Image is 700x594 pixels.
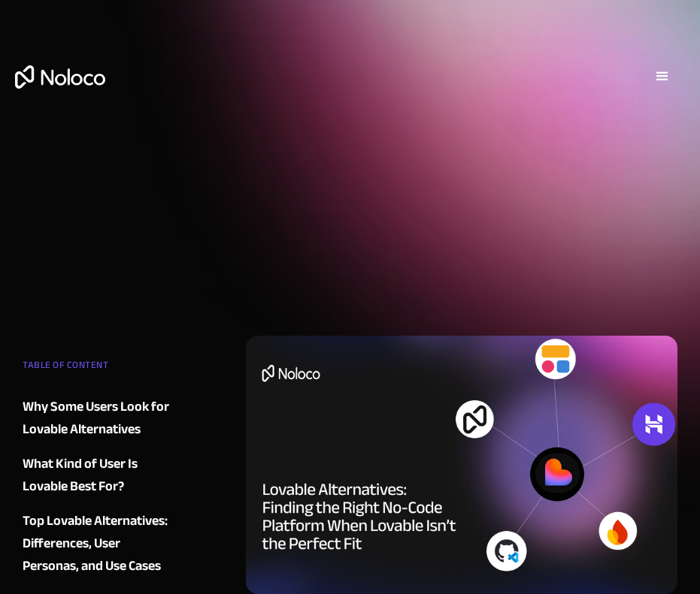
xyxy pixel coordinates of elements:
[23,396,175,441] a: Why Some Users Look for Lovable Alternatives
[640,54,685,99] div: menu
[23,453,175,498] a: What Kind of User Is Lovable Best For?
[23,510,175,577] a: Top Lovable Alternatives: Differences, User Personas, and Use Cases‍
[15,65,105,89] a: home
[23,354,175,384] div: TABLE OF CONTENT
